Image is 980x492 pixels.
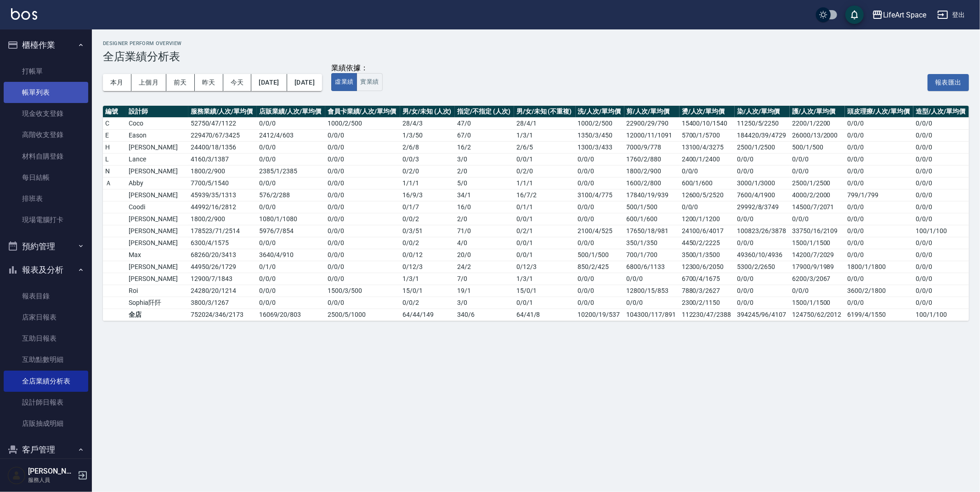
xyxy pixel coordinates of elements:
td: 0 / 0 / 1 [514,249,576,261]
td: 0/0/0 [913,177,969,189]
button: [DATE] [287,74,322,91]
td: [PERSON_NAME] [126,261,188,273]
td: 0/0/0 [576,213,624,225]
td: 4160 / 3 / 1387 [188,153,257,165]
td: 2300/2/1150 [680,297,735,309]
button: LifeArt Space [868,6,930,24]
button: 櫃檯作業 [4,33,88,57]
td: 100823/26/3878 [735,225,790,237]
td: 49360/10/4936 [735,249,790,261]
button: 本月 [103,74,131,91]
td: 26000/13/2000 [790,129,845,141]
td: 1 / 3 / 50 [400,129,455,141]
td: 124750/62/2012 [790,309,845,320]
td: 1300/3/433 [576,141,624,153]
td: [PERSON_NAME] [126,213,188,225]
a: 設計師日報表 [4,392,88,413]
td: 15 / 0 / 1 [400,285,455,297]
td: 184420/39/4729 [735,129,790,141]
th: 服務業績/人次/單均價 [188,106,257,118]
a: 現場電腦打卡 [4,209,88,230]
td: 67 / 0 [455,129,514,141]
td: 16 / 2 [455,141,514,153]
button: 昨天 [195,74,223,91]
td: 100/1/100 [913,225,969,237]
th: 會員卡業績/人次/單均價 [325,106,400,118]
td: 0/0/0 [735,285,790,297]
td: 6800/6/1133 [624,261,680,273]
td: 0/0/0 [845,141,913,153]
td: 7600/4/1900 [735,189,790,201]
td: 0 / 0 / 1 [514,213,576,225]
td: 0 / 0 / 0 [257,297,325,309]
td: 0/0/0 [845,129,913,141]
td: 4 / 0 [455,237,514,249]
td: 2200/1/2200 [790,117,845,129]
a: 互助點數明細 [4,349,88,370]
td: 0 / 0 / 0 [325,297,400,309]
th: 護/人次/單均價 [790,106,845,118]
td: 0 / 0 / 0 [257,117,325,129]
td: [PERSON_NAME] [126,189,188,201]
td: 394245/96/4107 [735,309,790,320]
td: [PERSON_NAME] [126,237,188,249]
th: 造型/人次/單均價 [913,106,969,118]
td: 0/0/0 [913,153,969,165]
td: 576 / 2 / 288 [257,189,325,201]
td: 6199/4/1550 [845,309,913,320]
td: 0 / 0 / 0 [325,189,400,201]
th: 洗/人次/單均價 [576,106,624,118]
td: 0 / 0 / 0 [325,129,400,141]
td: 0/0/0 [790,165,845,177]
td: 1000/2/500 [576,117,624,129]
button: [DATE] [251,74,287,91]
td: 0 / 0 / 2 [400,237,455,249]
td: 0/0/0 [913,297,969,309]
td: 71 / 0 [455,225,514,237]
td: 17650/18/981 [624,225,680,237]
td: 1350/3/450 [576,129,624,141]
a: 報表匯出 [928,77,969,86]
td: 0 / 0 / 1 [514,153,576,165]
button: 客戶管理 [4,438,88,462]
td: 44992 / 16 / 2812 [188,201,257,213]
td: 850/2/425 [576,261,624,273]
td: 0 / 0 / 0 [257,141,325,153]
td: 1 / 3 / 1 [400,273,455,285]
td: 0 / 0 / 0 [257,201,325,213]
button: 預約管理 [4,235,88,258]
td: 799/1/799 [845,189,913,201]
th: 男/女/未知 (不重複) [514,106,576,118]
td: 340 / 6 [455,309,514,320]
a: 排班表 [4,188,88,209]
td: 0 / 1 / 1 [514,201,576,213]
td: 0/0/0 [576,297,624,309]
td: 0/0/0 [576,165,624,177]
th: 設計師 [126,106,188,118]
td: 3000/1/3000 [735,177,790,189]
td: 1800 / 2 / 900 [188,165,257,177]
td: 0/0/0 [576,273,624,285]
button: 登出 [934,6,969,23]
td: 1800/1/1800 [845,261,913,273]
a: 互助日報表 [4,328,88,349]
table: a dense table [103,106,969,321]
td: 0/0/0 [845,273,913,285]
th: 頭皮理療/人次/單均價 [845,106,913,118]
td: 0/0/0 [576,285,624,297]
td: 15400/10/1540 [680,117,735,129]
td: 0/0/0 [913,213,969,225]
td: 0/0/0 [913,129,969,141]
td: 1760/2/880 [624,153,680,165]
td: 0 / 0 / 0 [325,201,400,213]
td: 0 / 1 / 7 [400,201,455,213]
td: 64 / 44 / 149 [400,309,455,320]
td: 52750 / 47 / 1122 [188,117,257,129]
td: 0 / 0 / 0 [325,165,400,177]
td: 0/0/0 [845,225,913,237]
td: 0 / 2 / 1 [514,225,576,237]
td: 47 / 0 [455,117,514,129]
td: 5 / 0 [455,177,514,189]
td: 0/0/0 [680,165,735,177]
td: 3 / 0 [455,153,514,165]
